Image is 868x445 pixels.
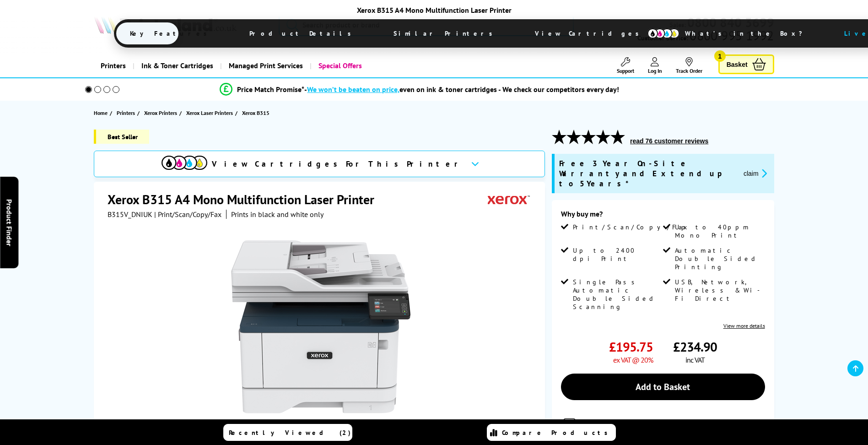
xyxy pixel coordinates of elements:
[648,67,662,74] span: Log In
[162,156,207,170] img: View Cartridges
[220,54,310,77] a: Managed Print Services
[561,374,765,400] a: Add to Basket
[714,50,726,62] span: 1
[117,108,135,118] span: Printers
[242,108,270,118] span: Xerox B315
[723,322,765,329] a: View more details
[588,418,765,440] div: for FREE Next Day Delivery
[231,237,410,417] img: Xerox B315
[141,54,213,77] span: Ink & Toner Cartridges
[671,22,825,44] span: What’s in the Box?
[675,223,763,239] span: Up to 40ppm Mono Print
[237,85,304,94] span: Price Match Promise*
[94,130,149,144] span: Best Seller
[676,57,702,74] a: Track Order
[236,22,370,44] span: Product Details
[114,5,755,15] div: Xerox B315 A4 Mono Multifunction Laser Printer
[613,355,653,364] span: ex VAT @ 20%
[647,28,679,38] img: cmyk-icon.svg
[242,108,272,118] a: Xerox B315
[310,54,369,77] a: Special Offers
[718,54,774,74] a: Basket 1
[73,81,767,98] li: modal_Promise
[94,108,108,118] span: Home
[741,168,770,179] button: promo-description
[609,338,653,355] span: £195.75
[304,85,619,94] div: - even on ink & toner cartridges - We check our competitors every day!
[154,210,221,219] span: | Print/Scan/Copy/Fax
[116,22,226,44] span: Key Features
[212,159,464,169] span: View Cartridges For This Printer
[144,108,177,118] span: Xerox Printers
[573,278,661,311] span: Single Pass Automatic Double Sided Scanning
[94,108,110,118] a: Home
[727,58,748,71] span: Basket
[108,210,152,219] span: B315V_DNIUK
[617,57,634,74] a: Support
[5,199,14,246] span: Product Finder
[117,108,137,118] a: Printers
[627,137,711,145] button: read 76 customer reviews
[108,191,383,208] h1: Xerox B315 A4 Mono Multifunction Laser Printer
[561,209,765,223] div: Why buy me?
[559,158,736,189] span: Free 3 Year On-Site Warranty and Extend up to 5 Years*
[186,108,235,118] a: Xerox Laser Printers
[94,54,133,77] a: Printers
[502,429,613,437] span: Compare Products
[144,108,179,118] a: Xerox Printers
[521,22,661,45] span: View Cartridges
[380,22,511,44] span: Similar Printers
[487,424,616,441] a: Compare Products
[488,191,530,208] img: Xerox
[617,67,634,74] span: Support
[675,278,763,303] span: USB, Network, Wireless & Wi-Fi Direct
[186,108,233,118] span: Xerox Laser Printers
[307,85,399,94] span: We won’t be beaten on price,
[648,57,662,74] a: Log In
[229,429,351,437] span: Recently Viewed (2)
[223,424,352,441] a: Recently Viewed (2)
[133,54,220,77] a: Ink & Toner Cartridges
[573,246,661,263] span: Up to 2400 dpi Print
[588,418,684,429] span: Only 10 left
[685,355,705,364] span: inc VAT
[675,246,763,271] span: Automatic Double Sided Printing
[673,338,717,355] span: £234.90
[573,223,690,231] span: Print/Scan/Copy/Fax
[231,210,323,219] i: Prints in black and white only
